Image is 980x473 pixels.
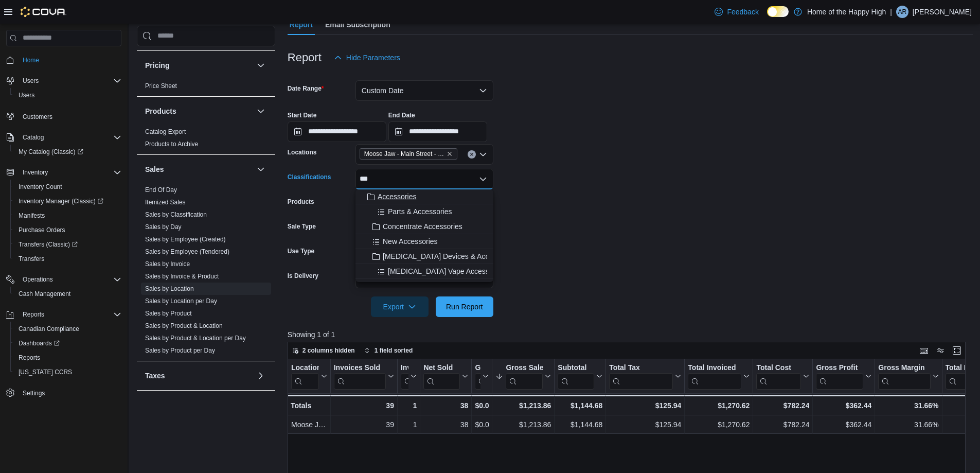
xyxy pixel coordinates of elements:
[756,418,809,431] div: $782.24
[375,346,413,355] span: 1 field sorted
[14,209,49,222] a: Manifests
[10,322,126,336] button: Canadian Compliance
[333,418,394,431] div: 39
[495,363,551,390] button: Gross Sales
[23,389,45,397] span: Settings
[816,363,863,373] div: Gross Profit
[609,418,681,431] div: $125.94
[727,7,758,17] span: Feedback
[558,418,602,431] div: $1,144.68
[14,224,69,236] a: Purchase Orders
[145,60,253,71] button: Pricing
[19,354,40,362] span: Reports
[145,322,223,329] a: Sales by Product & Location
[145,236,226,243] a: Sales by Employee (Created)
[756,363,801,390] div: Total Cost
[479,150,487,159] button: Open list of options
[558,363,594,373] div: Subtotal
[2,272,126,287] button: Operations
[19,183,62,191] span: Inventory Count
[10,365,126,379] button: [US_STATE] CCRS
[688,363,741,390] div: Total Invoiced
[371,296,429,317] button: Export
[14,224,121,236] span: Purchase Orders
[609,363,681,390] button: Total Tax
[816,418,871,431] div: $362.44
[475,363,489,390] button: Gift Cards
[401,418,417,431] div: 1
[288,272,318,280] label: Is Delivery
[145,211,207,218] a: Sales by Classification
[14,352,44,364] a: Reports
[14,89,121,101] span: Users
[14,238,82,251] a: Transfers (Classic)
[255,59,267,72] button: Pricing
[360,344,417,357] button: 1 field sorted
[145,186,177,194] a: End Of Day
[14,181,66,193] a: Inventory Count
[10,287,126,301] button: Cash Management
[137,126,275,154] div: Products
[890,6,892,18] p: |
[756,363,801,373] div: Total Cost
[14,337,121,349] span: Dashboards
[23,168,48,177] span: Inventory
[19,148,83,156] span: My Catalog (Classic)
[10,351,126,365] button: Reports
[19,75,121,87] span: Users
[383,221,462,232] span: Concentrate Accessories
[330,47,404,68] button: Hide Parameters
[145,322,223,330] span: Sales by Product & Location
[609,363,673,373] div: Total Tax
[688,418,750,431] div: $1,270.62
[288,198,314,206] label: Products
[355,249,493,264] button: [MEDICAL_DATA] Devices & Accessories
[137,80,275,96] div: Pricing
[333,399,394,412] div: 39
[145,248,229,256] span: Sales by Employee (Tendered)
[913,6,972,18] p: [PERSON_NAME]
[10,180,126,194] button: Inventory Count
[145,186,177,194] span: End Of Day
[288,51,322,64] h3: Report
[19,325,79,333] span: Canadian Compliance
[506,363,543,373] div: Gross Sales
[10,145,126,159] a: My Catalog (Classic)
[145,371,165,381] h3: Taxes
[255,105,267,117] button: Products
[302,346,355,355] span: 2 columns hidden
[19,54,43,66] a: Home
[288,344,359,357] button: 2 columns hidden
[816,363,863,390] div: Gross Profit
[14,209,121,222] span: Manifests
[10,208,126,223] button: Manifests
[377,296,422,317] span: Export
[807,6,886,18] p: Home of the Happy High
[19,110,121,122] span: Customers
[145,128,186,136] span: Catalog Export
[19,387,121,399] span: Settings
[378,191,416,202] span: Accessories
[364,149,444,159] span: Moose Jaw - Main Street - Fire & Flower
[145,106,253,116] button: Products
[145,60,169,71] h3: Pricing
[609,399,681,412] div: $125.94
[558,363,602,390] button: Subtotal
[145,272,219,281] span: Sales by Invoice & Product
[19,91,34,99] span: Users
[333,363,394,390] button: Invoices Sold
[288,173,331,181] label: Classifications
[918,344,930,357] button: Keyboard shortcuts
[19,308,121,321] span: Reports
[934,344,947,357] button: Display options
[145,106,176,116] h3: Products
[14,366,121,378] span: Washington CCRS
[19,308,48,321] button: Reports
[145,335,246,342] a: Sales by Product & Location per Day
[145,334,246,342] span: Sales by Product & Location per Day
[21,7,66,17] img: Cova
[291,363,319,390] div: Location
[333,363,385,390] div: Invoices Sold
